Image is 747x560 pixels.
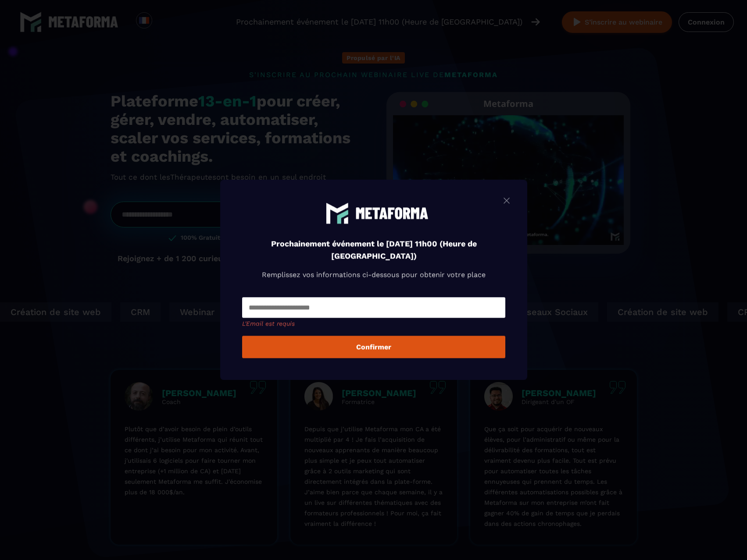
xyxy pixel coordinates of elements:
button: Confirmer [242,336,505,358]
h4: Prochainement événement le [DATE] 11h00 (Heure de [GEOGRAPHIC_DATA]) [264,238,483,262]
p: Remplissez vos informations ci-dessous pour obtenir votre place [242,269,505,281]
img: close [501,195,512,206]
img: main logo [319,202,429,224]
span: L'Email est requis [242,320,295,327]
